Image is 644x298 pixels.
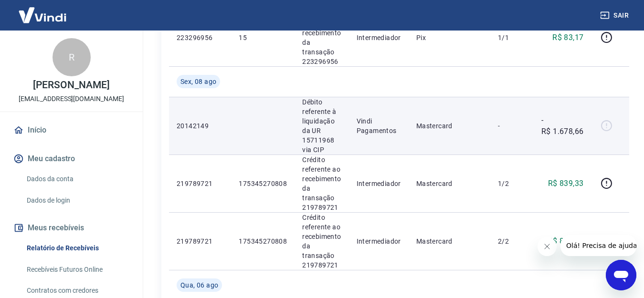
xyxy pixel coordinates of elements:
iframe: Fechar mensagem [538,237,557,256]
p: 15 [239,33,287,42]
p: 1/1 [498,33,526,42]
a: Início [11,120,131,141]
p: [EMAIL_ADDRESS][DOMAIN_NAME] [19,94,124,104]
p: Mastercard [416,121,483,131]
p: R$ 83,17 [552,32,583,43]
p: Crédito referente ao recebimento da transação 219789721 [302,155,341,212]
iframe: Botão para abrir a janela de mensagens [606,260,636,290]
a: Recebíveis Futuros Online [23,260,131,279]
div: R [53,38,91,76]
p: 2/2 [498,236,526,246]
button: Sair [598,7,633,24]
img: Vindi [11,0,74,30]
button: Meus recebíveis [11,217,131,238]
iframe: Mensagem da empresa [560,235,636,256]
button: Meu cadastro [11,148,131,169]
a: Relatório de Recebíveis [23,238,131,258]
p: 223296956 [177,33,223,42]
a: Dados da conta [23,169,131,189]
p: 219789721 [177,236,223,246]
p: [PERSON_NAME] [33,80,109,90]
p: 175345270808 [239,236,287,246]
p: Intermediador [357,33,401,42]
a: Dados de login [23,191,131,210]
p: Intermediador [357,179,401,188]
p: Débito referente à liquidação da UR 15711968 via CIP [302,97,341,154]
span: Olá! Precisa de ajuda? [6,7,80,14]
p: -R$ 1.678,66 [541,114,583,137]
p: Pix [416,33,483,42]
p: 219789721 [177,179,223,188]
p: 175345270808 [239,179,287,188]
p: Mastercard [416,236,483,246]
span: Qua, 06 ago [180,280,218,290]
p: 1/2 [498,179,526,188]
p: Mastercard [416,179,483,188]
p: R$ 839,33 [548,178,584,189]
p: Vindi Pagamentos [357,116,401,135]
p: 20142149 [177,121,223,131]
p: Intermediador [357,236,401,246]
span: Sex, 08 ago [180,77,216,86]
p: Crédito referente ao recebimento da transação 223296956 [302,9,341,66]
p: Crédito referente ao recebimento da transação 219789721 [302,213,341,270]
p: - [498,121,526,131]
